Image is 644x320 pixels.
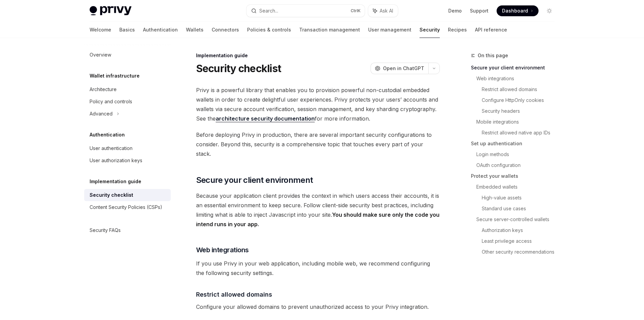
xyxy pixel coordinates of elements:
[90,131,125,139] h5: Authentication
[186,22,204,38] a: Wallets
[476,149,560,160] a: Login methods
[90,85,117,93] div: Architecture
[196,85,440,123] span: Privy is a powerful library that enables you to provision powerful non-custodial embedded wallets...
[448,22,467,38] a: Recipes
[482,236,560,247] a: Least privilege access
[90,203,162,211] div: Content Security Policies (CSPs)
[90,226,121,234] div: Security FAQs
[368,5,398,17] button: Ask AI
[90,156,142,165] div: User authorization keys
[84,224,171,236] a: Security FAQs
[90,144,133,152] div: User authentication
[471,171,560,182] a: Protect your wallets
[196,175,313,186] span: Secure your client environment
[380,7,393,14] span: Ask AI
[196,245,249,255] span: Web integrations
[476,73,560,84] a: Web integrations
[196,191,440,229] span: Because your application client provides the context in which users access their accounts, it is ...
[84,201,171,213] a: Content Security Policies (CSPs)
[84,49,171,61] a: Overview
[482,192,560,203] a: High-value assets
[90,22,111,38] a: Welcome
[212,22,239,38] a: Connectors
[476,214,560,225] a: Secure server-controlled wallets
[90,72,140,80] h5: Wallet infrastructure
[84,154,171,167] a: User authorization keys
[90,110,113,118] div: Advanced
[476,116,560,127] a: Mobile integrations
[119,22,135,38] a: Basics
[383,65,424,72] span: Open in ChatGPT
[196,259,440,278] span: If you use Privy in your web application, including mobile web, we recommend configuring the foll...
[90,6,132,16] img: light logo
[90,177,141,186] h5: Implementation guide
[90,51,111,59] div: Overview
[196,52,440,59] div: Implementation guide
[259,7,278,15] div: Search...
[482,127,560,138] a: Restrict allowed native app IDs
[351,8,361,14] span: Ctrl K
[371,63,428,74] button: Open in ChatGPT
[482,84,560,95] a: Restrict allowed domains
[90,191,133,199] div: Security checklist
[84,83,171,95] a: Architecture
[368,22,411,38] a: User management
[246,5,365,17] button: Search...CtrlK
[196,302,440,312] span: Configure your allowed domains to prevent unauthorized access to your Privy integration.
[476,160,560,171] a: OAuth configuration
[502,7,528,14] span: Dashboard
[84,95,171,108] a: Policy and controls
[544,5,555,16] button: Toggle dark mode
[478,51,508,60] span: On this page
[196,130,440,158] span: Before deploying Privy in production, there are several important security configurations to cons...
[196,62,281,74] h1: Security checklist
[420,22,440,38] a: Security
[216,115,315,122] a: architecture security documentation
[471,62,560,73] a: Secure your client environment
[196,290,272,299] span: Restrict allowed domains
[475,22,507,38] a: API reference
[84,142,171,154] a: User authentication
[299,22,360,38] a: Transaction management
[482,247,560,257] a: Other security recommendations
[482,203,560,214] a: Standard use cases
[482,95,560,106] a: Configure HttpOnly cookies
[497,5,539,16] a: Dashboard
[247,22,291,38] a: Policies & controls
[471,138,560,149] a: Set up authentication
[448,7,462,14] a: Demo
[476,182,560,192] a: Embedded wallets
[482,225,560,236] a: Authorization keys
[84,189,171,201] a: Security checklist
[482,106,560,116] a: Security headers
[143,22,178,38] a: Authentication
[470,7,488,14] a: Support
[90,98,132,106] div: Policy and controls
